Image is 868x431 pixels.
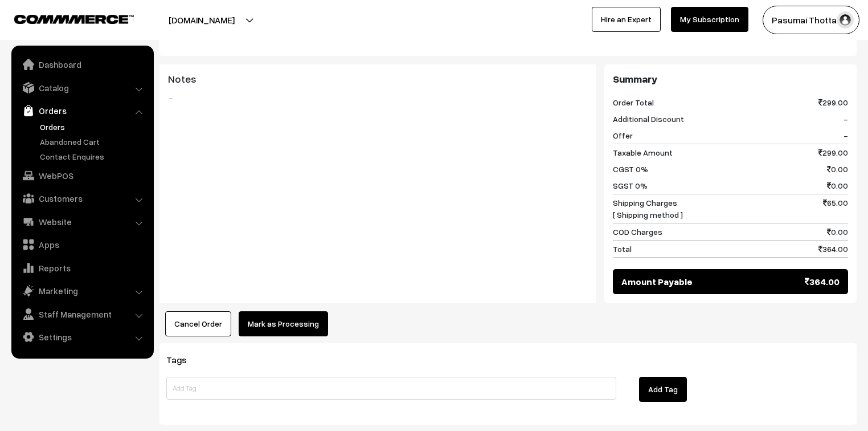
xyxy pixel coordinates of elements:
[14,258,150,278] a: Reports
[827,180,848,192] span: 0.00
[14,54,150,75] a: Dashboard
[827,163,848,175] span: 0.00
[613,96,654,108] span: Order Total
[613,147,673,158] span: Taxable Amount
[14,165,150,186] a: WebPOS
[165,311,231,336] button: Cancel Order
[827,226,848,238] span: 0.00
[14,100,150,121] a: Orders
[14,78,150,98] a: Catalog
[14,212,150,232] a: Website
[166,354,200,365] span: Tags
[168,91,587,105] blockquote: -
[613,180,648,192] span: SGST 0%
[805,275,840,288] span: 364.00
[613,163,648,175] span: CGST 0%
[613,113,684,125] span: Additional Discount
[14,15,134,23] img: COMMMERCE
[844,129,848,141] span: -
[613,197,683,221] span: Shipping Charges [ Shipping method ]
[613,129,633,141] span: Offer
[168,73,587,86] h3: Notes
[823,197,848,221] span: 65.00
[613,243,632,255] span: Total
[621,275,693,288] span: Amount Payable
[14,234,150,255] a: Apps
[14,11,114,25] a: COMMMERCE
[37,121,150,133] a: Orders
[14,188,150,209] a: Customers
[129,6,275,34] button: [DOMAIN_NAME]
[37,136,150,148] a: Abandoned Cart
[837,11,854,29] img: user
[613,226,662,238] span: COD Charges
[592,7,661,32] a: Hire an Expert
[14,327,150,347] a: Settings
[763,6,859,34] button: Pasumai Thotta…
[671,7,748,32] a: My Subscription
[37,151,150,162] a: Contact Enquires
[14,280,150,301] a: Marketing
[639,377,687,402] button: Add Tag
[818,96,848,108] span: 299.00
[14,304,150,324] a: Staff Management
[818,147,848,158] span: 299.00
[613,73,848,86] h3: Summary
[844,113,848,125] span: -
[239,311,328,336] button: Mark as Processing
[818,243,848,255] span: 364.00
[166,377,616,400] input: Add Tag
